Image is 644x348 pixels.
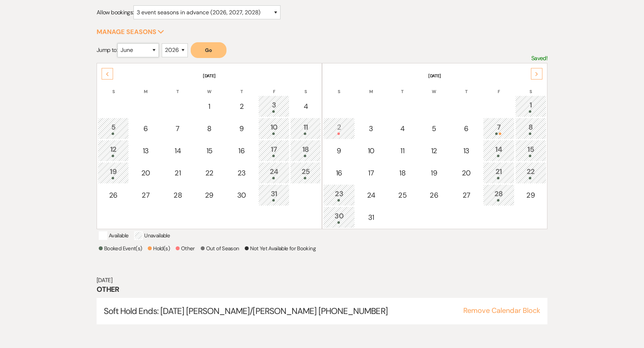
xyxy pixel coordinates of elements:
[133,123,157,134] div: 6
[166,190,189,200] div: 28
[262,100,286,113] div: 3
[97,284,547,294] h3: Other
[360,145,382,156] div: 10
[323,80,355,95] th: S
[262,122,286,135] div: 10
[515,80,546,95] th: S
[134,231,170,240] p: Unavailable
[391,123,414,134] div: 4
[360,168,382,178] div: 17
[294,101,317,112] div: 4
[327,211,351,224] div: 30
[102,166,125,179] div: 19
[262,144,286,157] div: 17
[104,305,388,316] span: Soft Hold Ends: [DATE] [PERSON_NAME]/[PERSON_NAME] [PHONE_NUMBER]
[454,123,478,134] div: 6
[323,64,546,79] th: [DATE]
[290,80,321,95] th: S
[422,123,445,134] div: 5
[197,145,221,156] div: 15
[487,144,510,157] div: 14
[197,123,221,134] div: 8
[166,145,189,156] div: 14
[197,190,221,200] div: 29
[387,80,418,95] th: T
[519,122,542,135] div: 8
[98,80,129,95] th: S
[166,123,189,134] div: 7
[531,54,547,63] p: Saved!
[230,123,254,134] div: 9
[99,231,128,240] p: Available
[360,212,382,223] div: 31
[422,145,445,156] div: 12
[294,122,317,135] div: 11
[391,168,414,178] div: 18
[391,145,414,156] div: 11
[230,168,254,178] div: 23
[483,80,514,95] th: F
[356,80,386,95] th: M
[262,188,286,202] div: 31
[99,244,142,253] p: Booked Event(s)
[454,145,478,156] div: 13
[360,190,382,200] div: 24
[519,166,542,179] div: 22
[258,80,289,95] th: F
[102,190,125,200] div: 26
[327,122,351,135] div: 2
[519,190,542,200] div: 29
[262,166,286,179] div: 24
[191,42,226,58] button: Go
[327,188,351,202] div: 23
[294,144,317,157] div: 18
[133,168,157,178] div: 20
[133,190,157,200] div: 27
[487,188,510,202] div: 28
[327,168,351,178] div: 16
[519,100,542,113] div: 1
[360,123,382,134] div: 3
[391,190,414,200] div: 25
[226,80,258,95] th: T
[327,145,351,156] div: 9
[98,64,321,79] th: [DATE]
[487,122,510,135] div: 7
[230,190,254,200] div: 30
[450,80,482,95] th: T
[97,276,547,284] h6: [DATE]
[294,166,317,179] div: 25
[162,80,193,95] th: T
[422,190,445,200] div: 26
[133,145,157,156] div: 13
[230,145,254,156] div: 16
[422,168,445,178] div: 19
[166,168,189,178] div: 21
[97,46,117,54] span: Jump to:
[230,101,254,112] div: 2
[102,122,125,135] div: 5
[148,244,170,253] p: Hold(s)
[463,307,540,314] button: Remove Calendar Block
[197,168,221,178] div: 22
[197,101,221,112] div: 1
[201,244,239,253] p: Out of Season
[130,80,161,95] th: M
[454,190,478,200] div: 27
[194,80,225,95] th: W
[245,244,315,253] p: Not Yet Available for Booking
[102,144,125,157] div: 12
[454,168,478,178] div: 20
[97,9,133,16] span: Allow bookings:
[519,144,542,157] div: 15
[176,244,195,253] p: Other
[97,29,164,35] button: Manage Seasons
[418,80,449,95] th: W
[487,166,510,179] div: 21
